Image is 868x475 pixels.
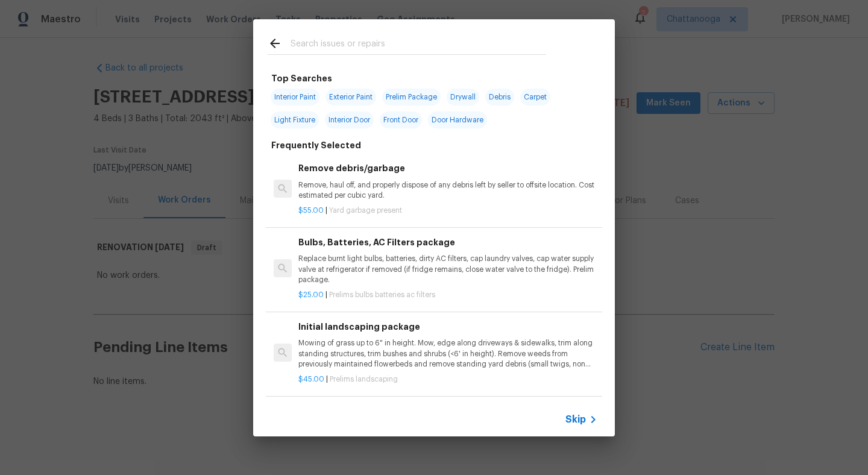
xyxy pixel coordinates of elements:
[298,236,597,249] h6: Bulbs, Batteries, AC Filters package
[298,291,324,298] span: $25.00
[298,290,597,300] p: |
[330,376,398,383] span: Prelims landscaping
[298,180,597,201] p: Remove, haul off, and properly dispose of any debris left by seller to offsite location. Cost est...
[291,36,546,54] input: Search issues or repairs
[382,89,441,105] span: Prelim Package
[565,414,586,426] span: Skip
[485,89,514,105] span: Debris
[271,72,332,85] h6: Top Searches
[298,206,597,216] p: |
[428,112,487,128] span: Door Hardware
[271,89,319,105] span: Interior Paint
[298,207,324,214] span: $55.00
[298,338,597,369] p: Mowing of grass up to 6" in height. Mow, edge along driveways & sidewalks, trim along standing st...
[298,254,597,285] p: Replace burnt light bulbs, batteries, dirty AC filters, cap laundry valves, cap water supply valv...
[380,112,422,128] span: Front Door
[520,89,550,105] span: Carpet
[329,207,402,214] span: Yard garbage present
[298,376,324,383] span: $45.00
[325,89,376,105] span: Exterior Paint
[271,112,319,128] span: Light Fixture
[325,112,374,128] span: Interior Door
[298,374,597,385] p: |
[298,320,597,333] h6: Initial landscaping package
[298,162,597,175] h6: Remove debris/garbage
[329,291,435,298] span: Prelims bulbs batteries ac filters
[447,89,479,105] span: Drywall
[271,139,361,152] h6: Frequently Selected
